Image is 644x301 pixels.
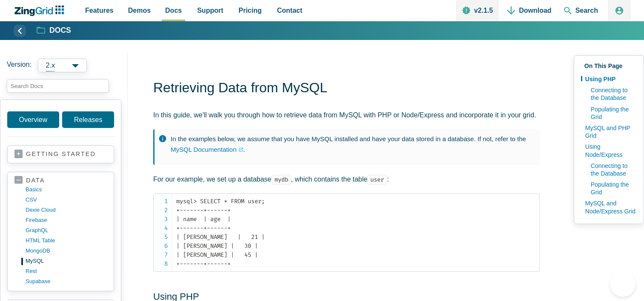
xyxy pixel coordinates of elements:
[587,179,637,198] a: Populating the Grid
[587,160,637,179] a: Connecting to the Database
[610,271,635,297] iframe: Help Scout Beacon - Open
[587,85,637,103] a: Connecting to the Database
[239,5,262,16] span: Pricing
[37,26,71,36] a: Docs
[581,74,637,85] a: Using PHP
[49,27,71,34] strong: Docs
[14,176,107,185] a: data
[14,150,107,159] a: getting started
[153,79,540,98] h1: Retrieving Data from MySQL
[277,5,303,16] span: Contact
[165,5,182,16] span: Docs
[26,205,107,215] a: dexie cloud
[7,59,121,72] label: Versions
[176,197,539,268] code: mysql> SELECT * FROM user; +-------+------+ | name | age | +-------+------+ | [PERSON_NAME] | 21 ...
[7,111,59,128] a: Overview
[171,144,243,155] a: MySQL Documentation
[85,5,114,16] span: Features
[26,185,107,195] a: basics
[26,256,107,266] a: MySQL
[26,266,107,276] a: rest
[171,133,531,155] p: In the examples below, we assume that you have MySQL installed and have your data stored in a dat...
[26,225,107,236] a: GraphQL
[587,104,637,122] a: Populating the Grid
[26,215,107,225] a: firebase
[153,109,540,121] p: In this guide, we'll walk you through how to retrieve data from MySQL with PHP or Node/Express an...
[26,276,107,287] a: supabase
[153,173,540,185] p: For our example, we set up a database , which contains the table :
[7,59,31,72] span: Version:
[128,5,151,16] span: Demos
[581,198,637,216] a: MySQL and Node/Express Grid
[7,79,109,93] input: search input
[26,195,107,205] a: CSV
[272,175,291,185] code: mydb
[581,122,637,141] a: MySQL and PHP Grid
[26,236,107,246] a: HTML table
[197,5,223,16] span: Support
[367,175,387,185] code: user
[14,6,69,16] a: ZingChart Logo. Click to return to the homepage
[581,141,637,160] a: Using Node/Express
[62,111,114,128] a: Releases
[26,246,107,256] a: MongoDB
